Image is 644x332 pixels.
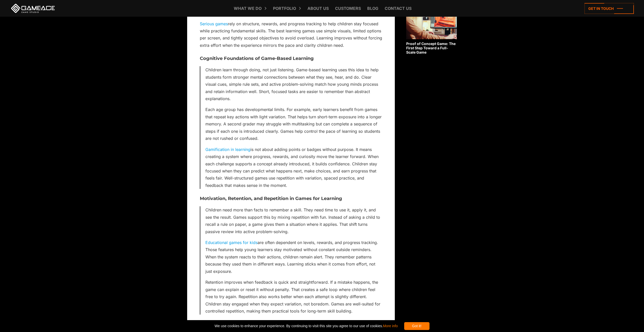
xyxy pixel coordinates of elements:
p: Children need more than facts to remember a skill. They need time to use it, apply it, and see th... [205,206,382,235]
span: We use cookies to enhance your experience. By continuing to visit this site you agree to our use ... [214,322,398,330]
h3: Motivation, Retention, and Repetition in Games for Learning [200,196,382,201]
a: More info [383,324,398,328]
a: Gamification in learning [205,147,250,152]
a: Get in touch [584,3,634,14]
p: Children learn through doing, not just listening. Game-based learning uses this idea to help stud... [205,66,382,102]
a: Serious games [200,21,228,26]
p: Retention improves when feedback is quick and straightforward. If a mistake happens, the game can... [205,279,382,315]
a: Educational games for kids [205,240,258,245]
p: are often dependent on levels, rewards, and progress tracking. Those features help young learners... [205,239,382,275]
h3: Cognitive Foundations of Game-Based Learning [200,56,382,61]
p: Each age group has developmental limits. For example, early learners benefit from games that repe... [205,106,382,142]
p: rely on structure, rewards, and progress tracking to help children stay focused while practicing ... [200,20,382,49]
div: Got it! [404,322,430,330]
p: is not about adding points or badges without purpose. It means creating a system where progress, ... [205,146,382,189]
